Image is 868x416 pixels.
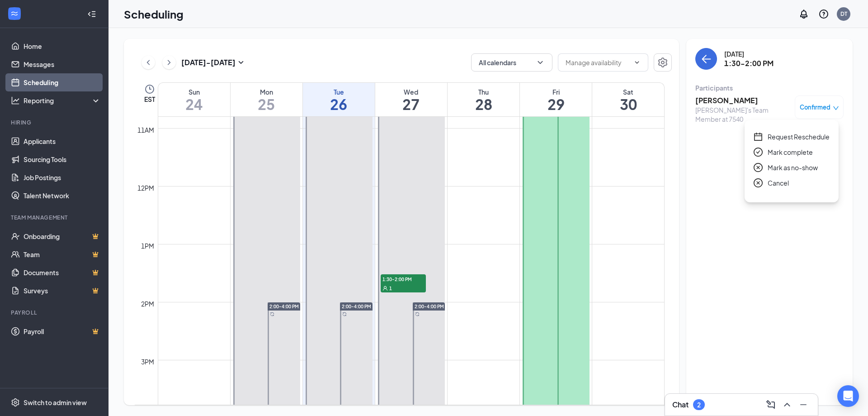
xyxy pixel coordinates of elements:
[231,83,302,116] a: August 25, 2025
[10,9,19,18] svg: WorkstreamLogo
[389,285,392,292] span: 1
[381,274,426,283] span: 1:30-2:00 PM
[87,10,96,19] svg: Collapse
[448,87,519,96] div: Thu
[270,312,274,316] svg: Sync
[754,148,763,157] span: check-circle
[158,96,230,112] h1: 24
[754,163,763,172] span: close-circle
[701,53,712,64] svg: ArrowLeft
[24,96,101,105] div: Reporting
[536,58,545,67] svg: ChevronDown
[520,87,592,96] div: Fri
[592,87,664,96] div: Sat
[471,53,552,72] button: All calendarsChevronDown
[24,168,101,186] a: Job Postings
[124,6,184,22] h1: Scheduling
[342,303,371,310] span: 2:00-4:00 PM
[24,132,101,150] a: Applicants
[796,397,811,412] button: Minimize
[375,83,447,116] a: August 27, 2025
[566,57,630,67] input: Manage availability
[697,401,701,409] div: 2
[765,399,776,410] svg: ComposeMessage
[144,95,155,104] span: EST
[695,96,790,105] h3: [PERSON_NAME]
[754,132,763,141] span: calendar
[448,83,519,116] a: August 28, 2025
[695,105,790,124] div: [PERSON_NAME]'s Team Member at 7540
[724,49,774,58] div: [DATE]
[833,105,839,111] span: down
[672,400,689,410] h3: Chat
[818,9,829,19] svg: QuestionInfo
[782,399,793,410] svg: ChevronUp
[768,178,789,188] span: Cancel
[139,357,156,367] div: 3pm
[139,299,156,309] div: 2pm
[236,57,246,68] svg: SmallChevronDown
[633,59,641,66] svg: ChevronDown
[165,57,174,68] svg: ChevronRight
[181,57,236,67] h3: [DATE] - [DATE]
[158,87,230,96] div: Sun
[158,83,230,116] a: August 24, 2025
[24,398,87,407] div: Switch to admin view
[24,150,101,168] a: Sourcing Tools
[24,282,101,300] a: SurveysCrown
[11,398,20,407] svg: Settings
[342,312,347,316] svg: Sync
[11,309,99,316] div: Payroll
[24,55,101,73] a: Messages
[24,186,101,205] a: Talent Network
[798,399,809,410] svg: Minimize
[375,87,447,96] div: Wed
[768,147,813,157] span: Mark complete
[448,96,519,112] h1: 28
[520,96,592,112] h1: 29
[592,83,664,116] a: August 30, 2025
[142,56,155,69] button: ChevronLeft
[303,96,375,112] h1: 26
[382,286,388,291] svg: User
[520,83,592,116] a: August 29, 2025
[144,84,155,95] svg: Clock
[144,57,153,68] svg: ChevronLeft
[654,53,672,72] button: Settings
[11,119,99,126] div: Hiring
[415,303,444,310] span: 2:00-4:00 PM
[24,245,101,263] a: TeamCrown
[837,385,859,407] div: Open Intercom Messenger
[162,56,176,69] button: ChevronRight
[754,178,763,187] span: close-circle
[136,125,156,135] div: 11am
[780,397,794,412] button: ChevronUp
[724,58,774,68] h3: 1:30-2:00 PM
[592,96,664,112] h1: 30
[303,87,375,96] div: Tue
[24,263,101,282] a: DocumentsCrown
[375,96,447,112] h1: 27
[798,9,809,19] svg: Notifications
[768,163,818,172] span: Mark as no-show
[269,303,299,310] span: 2:00-4:00 PM
[231,87,302,96] div: Mon
[231,96,302,112] h1: 25
[24,37,101,55] a: Home
[136,183,156,193] div: 12pm
[139,241,156,251] div: 1pm
[11,96,20,105] svg: Analysis
[768,132,830,142] span: Request Reschedule
[415,312,420,316] svg: Sync
[695,48,717,70] button: back-button
[840,10,847,18] div: DT
[764,397,778,412] button: ComposeMessage
[24,227,101,245] a: OnboardingCrown
[800,103,830,112] span: Confirmed
[24,73,101,91] a: Scheduling
[695,83,844,92] div: Participants
[11,214,99,221] div: Team Management
[303,83,375,116] a: August 26, 2025
[657,57,668,68] svg: Settings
